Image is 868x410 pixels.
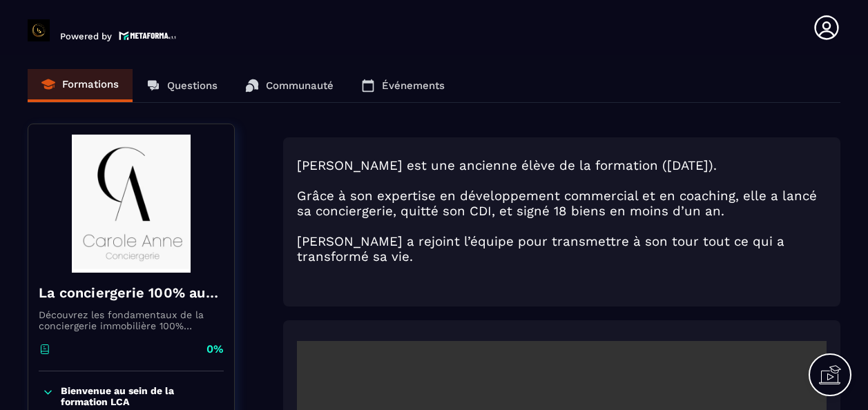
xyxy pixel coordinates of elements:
[39,135,224,273] img: banner
[119,30,177,41] img: logo
[297,188,827,219] h3: Grâce à son expertise en développement commercial et en coaching, elle a lancé sa conciergerie, q...
[206,342,224,357] p: 0%
[297,234,827,264] h3: [PERSON_NAME] a rejoint l’équipe pour transmettre à son tour tout ce qui a transformé sa vie.
[60,31,112,41] p: Powered by
[39,309,224,331] p: Découvrez les fondamentaux de la conciergerie immobilière 100% automatisée. Cette formation est c...
[61,385,220,407] p: Bienvenue au sein de la formation LCA
[28,19,50,41] img: logo-branding
[297,158,827,173] h3: [PERSON_NAME] est une ancienne élève de la formation ([DATE]).
[39,283,224,302] h4: La conciergerie 100% automatisée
